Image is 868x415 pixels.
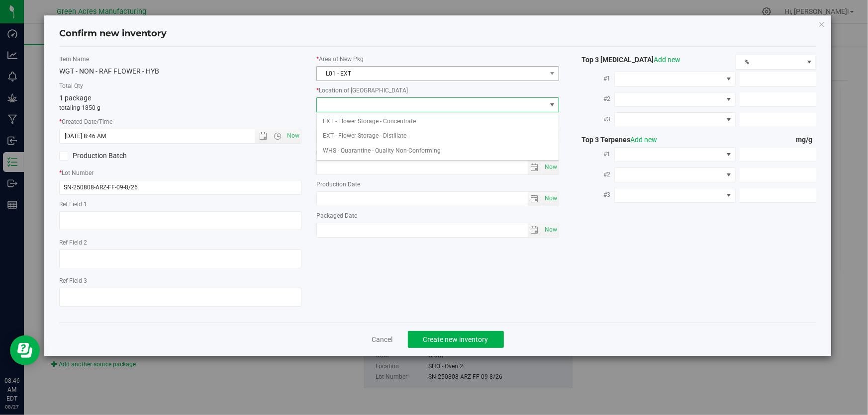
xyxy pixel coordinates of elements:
[317,114,559,129] li: EXT - Flower Storage - Concentrate
[574,186,614,204] label: #3
[59,55,301,64] label: Item Name
[574,90,614,108] label: #2
[269,132,286,140] span: Open the time view
[317,129,559,144] li: EXT - Flower Storage - Distillate
[10,335,40,365] iframe: Resource center
[574,56,681,64] span: Top 3 [MEDICAL_DATA]
[255,132,272,140] span: Open the date view
[59,168,301,177] label: Lot Number
[408,331,504,348] button: Create new inventory
[528,192,542,206] span: select
[59,117,301,126] label: Created Date/Time
[59,276,301,285] label: Ref Field 3
[631,136,658,144] a: Add new
[59,151,173,161] label: Production Batch
[542,161,559,174] span: select
[317,67,546,81] span: L01 - EXT
[542,223,559,237] span: select
[736,55,803,69] span: %
[542,191,559,206] span: Set Current date
[574,136,658,144] span: Top 3 Terpenes
[285,129,302,143] span: Set Current date
[574,145,614,163] label: #1
[654,56,681,64] a: Add new
[316,180,559,189] label: Production Date
[59,103,301,112] p: totaling 1850 g
[316,86,559,95] label: Location of [GEOGRAPHIC_DATA]
[59,94,91,102] span: 1 package
[423,335,488,343] span: Create new inventory
[574,70,614,87] label: #1
[542,223,559,237] span: Set Current date
[59,66,301,77] div: WGT - NON - RAF FLOWER - HYB
[546,98,559,112] span: select
[528,223,542,237] span: select
[316,55,559,64] label: Area of New Pkg
[796,136,816,144] span: mg/g
[542,192,559,206] span: select
[59,200,301,209] label: Ref Field 1
[372,334,393,344] a: Cancel
[316,211,559,220] label: Packaged Date
[574,166,614,183] label: #2
[59,238,301,247] label: Ref Field 2
[574,110,614,128] label: #3
[59,27,167,40] h4: Confirm new inventory
[528,161,542,174] span: select
[317,144,559,159] li: WHS - Quarantine - Quality Non-Conforming
[59,82,301,90] label: Total Qty
[542,160,559,174] span: Set Current date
